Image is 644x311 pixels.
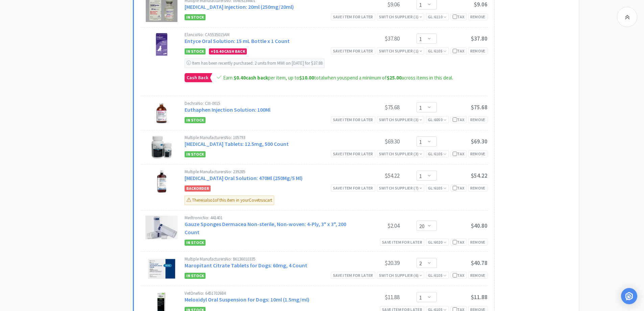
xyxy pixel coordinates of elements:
div: Multiple Manufacturers No: 105793 [185,135,349,140]
span: when you spend a minimum of across items in this deal. [324,74,453,81]
div: Save item for later [331,13,375,20]
div: Switch Supplier ( 3 ) [379,151,422,157]
div: Tax [453,272,464,279]
span: GL: 6105 [428,151,447,156]
a: Gauze Sponges Dermacea Non-sterile, Non-woven: 4-Ply, 3" x 3", 200 Count [185,221,346,236]
div: Tax [453,239,464,245]
div: Save item for later [331,116,375,123]
span: GL: 6105 [428,48,447,53]
img: 4cef2dceea6749bca4f2b9bf8c7b0d42_1359.png [145,216,178,239]
span: $0.40 [213,49,223,54]
a: [MEDICAL_DATA] Injection: 20ml (250mg/20ml) [185,3,294,10]
div: Tax [453,151,464,157]
img: 667978152bc648b3b89b3d9a309d0b9c_209229.png [150,32,173,56]
strong: cash back [234,74,268,81]
span: In Stock [185,273,206,279]
div: $75.68 [349,103,400,111]
div: Save item for later [331,184,375,192]
div: Switch Supplier ( 6 ) [379,272,422,279]
div: + Cash Back [209,48,247,54]
div: Tax [453,185,464,191]
span: GL: 6110 [428,14,447,19]
span: $0.40 [234,74,246,81]
span: In Stock [185,117,206,123]
div: $37.80 [349,35,400,43]
span: Backorder [185,185,211,192]
span: GL: 6105 [428,185,447,191]
span: In Stock [185,14,206,20]
span: GL: 6105 [428,273,447,278]
img: dfdb82ed46584362a03c46ef42fa038c_6597.png [151,135,172,159]
a: Meloxidyl Oral Suspension for Dogs: 10ml (1.5mg/ml) [185,296,309,303]
a: Maropitant Citrate Tablets for Dogs: 60mg, 4 Count [185,262,307,269]
div: Medtronic No: 441401 [185,216,349,220]
div: $69.30 [349,137,400,146]
div: Remove [468,116,487,123]
span: $10.00 [299,74,314,81]
div: There is also 1 of this item in your Covetrus cart [185,196,274,205]
div: Remove [468,13,487,20]
div: $9.06 [349,0,400,8]
div: Tax [453,116,464,123]
div: Save item for later [380,239,424,246]
span: $40.80 [471,222,487,229]
span: $11.88 [471,293,487,301]
div: Switch Supplier ( 1 ) [379,48,422,54]
div: Tax [453,48,464,54]
div: $54.22 [349,172,400,180]
div: VetOne No: 6451702684 [185,291,349,295]
span: Earn per item, up to total [223,74,324,81]
a: [MEDICAL_DATA] Tablets: 12.5mg, 500 Count [185,140,289,147]
div: $2.04 [349,222,400,230]
div: Remove [468,184,487,192]
a: Entyce Oral Solution: 15 mL Bottle x 1 Count [185,38,290,44]
div: Open Intercom Messenger [621,288,637,304]
div: $20.39 [349,259,400,267]
div: Elanco No: CA5535015AM [185,32,349,37]
span: $25.00 [387,74,402,81]
span: GL: 6050 [428,117,447,122]
a: [MEDICAL_DATA] Oral Solution: 470Ml (250Mg/5 Ml) [185,175,303,181]
img: 3ab9c28bff694556a730d4449d128b3a_226415.png [155,170,168,193]
div: Multiple Manufacturers No: 239285 [185,170,349,174]
span: In Stock [185,151,206,157]
div: Remove [468,239,487,246]
div: Multiple Manufacturers No: 86136010335 [185,257,349,261]
img: 002e6fa5bf324fd38a4195e1205d9355_209429.png [145,257,178,281]
div: Remove [468,150,487,157]
div: Tax [453,14,464,20]
a: Euthaphen Injection Solution: 100Ml [185,106,270,113]
span: In Stock [185,48,206,54]
span: $37.80 [471,35,487,42]
div: Remove [468,272,487,279]
div: Switch Supplier ( 3 ) [379,116,422,123]
div: Save item for later [331,47,375,54]
span: $54.22 [471,172,487,179]
span: $9.06 [474,1,487,8]
div: $11.88 [349,293,400,301]
div: Save item for later [331,150,375,157]
img: 00121abb8c6d4ea9854377b15b1fbb49_602069.png [154,101,169,125]
span: In Stock [185,240,206,246]
div: Dechra No: CIII-0015 [185,101,349,106]
span: Cash Back [185,73,210,82]
span: $69.30 [471,138,487,145]
span: GL: 6020 [428,240,447,245]
div: Save item for later [331,272,375,279]
div: Item has been recently purchased: 2 units from MWI on [DATE] for $37.88 [185,59,325,68]
span: $75.68 [471,104,487,111]
span: $40.78 [471,259,487,267]
div: Switch Supplier ( 7 ) [379,185,422,191]
div: Switch Supplier ( 1 ) [379,14,422,20]
div: Remove [468,47,487,54]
